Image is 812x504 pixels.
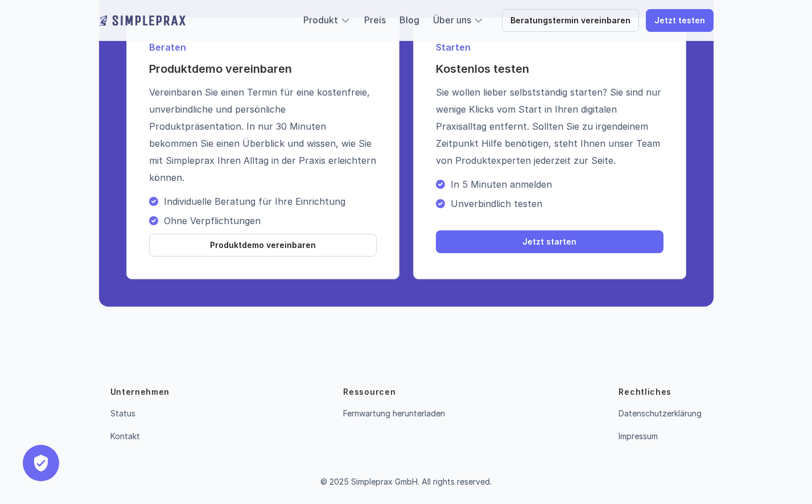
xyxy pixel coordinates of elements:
a: Jetzt testen [646,9,714,32]
p: Rechtliches [619,386,671,398]
p: Vereinbaren Sie einen Termin für eine kostenfreie, unverbindliche und persönliche Produktpräsenta... [149,84,377,186]
p: Unverbindlich testen [451,198,663,209]
p: Beraten [149,40,377,54]
p: © 2025 Simpleprax GmbH. All rights reserved. [320,477,492,487]
p: Individuelle Beratung für Ihre Einrichtung [164,196,377,207]
a: Beratungstermin vereinbaren [502,9,639,32]
p: Ohne Verpflichtungen [164,215,377,226]
a: Jetzt starten [436,230,663,253]
a: Produkt [303,14,338,26]
p: Jetzt testen [654,16,705,26]
a: Kontakt [110,431,140,441]
a: Produktdemo vereinbaren [149,234,377,257]
a: Preis [364,14,386,26]
p: Starten [436,40,663,54]
p: Produktdemo vereinbaren [210,241,316,250]
p: Unternehmen [110,386,170,398]
h4: Kostenlos testen [436,61,663,77]
p: Jetzt starten [522,237,576,247]
a: Über uns [433,14,471,26]
h4: Produktdemo vereinbaren [149,61,377,77]
a: Fernwartung herunterladen [343,408,445,418]
a: Blog [399,14,419,26]
a: Datenschutzerklärung [619,408,702,418]
p: Ressourcen [343,386,395,398]
p: Sie wollen lieber selbstständig starten? Sie sind nur wenige Klicks vom Start in Ihren digitalen ... [436,84,663,169]
a: Status [110,408,135,418]
a: Impressum [619,431,658,441]
p: Beratungstermin vereinbaren [510,16,630,26]
p: In 5 Minuten anmelden [451,179,663,190]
